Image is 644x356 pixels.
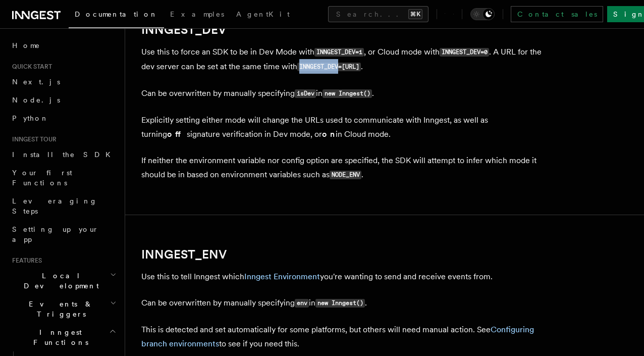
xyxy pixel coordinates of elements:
span: Your first Functions [12,169,72,187]
code: isDev [295,89,316,98]
code: NODE_ENV [330,171,361,179]
code: new Inngest() [315,299,365,308]
a: Install the SDK [8,145,119,164]
a: INNGEST_ENV [141,247,227,262]
span: Inngest tour [8,135,57,143]
a: Contact sales [511,6,603,22]
a: Examples [164,3,230,27]
code: INNGEST_DEV=0 [440,48,489,57]
a: AgentKit [230,3,296,27]
p: This is detected and set automatically for some platforms, but others will need manual action. Se... [141,323,545,351]
span: Python [12,114,49,122]
span: Examples [170,10,224,18]
p: Can be overwritten by manually specifying in . [141,296,545,311]
code: INNGEST_DEV=1 [314,48,364,57]
a: Setting up your app [8,220,119,248]
p: Use this to tell Inngest which you're wanting to send and receive events from. [141,270,545,284]
span: Next.js [12,78,60,86]
code: env [295,299,309,308]
p: Explicitly setting either mode will change the URLs used to communicate with Inngest, as well as ... [141,113,545,141]
a: Inngest Environment [244,272,320,281]
a: Documentation [69,3,164,28]
span: Install the SDK [12,150,117,159]
a: Home [8,36,119,55]
a: Leveraging Steps [8,192,119,220]
span: Setting up your app [12,225,99,243]
a: Python [8,109,119,127]
strong: off [167,129,187,139]
p: If neither the environment variable nor config option are specified, the SDK will attempt to infe... [141,154,545,182]
code: new Inngest() [323,89,372,98]
a: Configuring branch environments [141,325,534,348]
button: Toggle dark mode [470,8,495,20]
p: Use this to force an SDK to be in Dev Mode with , or Cloud mode with . A URL for the dev server c... [141,45,545,74]
strong: on [322,129,336,139]
a: Node.js [8,91,119,109]
p: Can be overwritten by manually specifying in . [141,86,545,101]
a: Next.js [8,73,119,91]
span: Inngest Functions [8,327,109,347]
span: Events & Triggers [8,299,110,319]
span: Home [12,40,40,50]
span: Quick start [8,63,52,71]
button: Inngest Functions [8,323,119,351]
span: Documentation [75,10,158,18]
span: Leveraging Steps [12,197,97,215]
span: AgentKit [236,10,290,18]
span: Node.js [12,96,60,104]
button: Search...⌘K [328,6,428,22]
a: Your first Functions [8,164,119,192]
button: Events & Triggers [8,295,119,323]
a: INNGEST_DEV [141,23,226,37]
kbd: ⌘K [408,9,422,19]
span: Features [8,257,42,265]
span: Local Development [8,271,110,291]
code: INNGEST_DEV=[URL] [297,63,361,71]
button: Local Development [8,267,119,295]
